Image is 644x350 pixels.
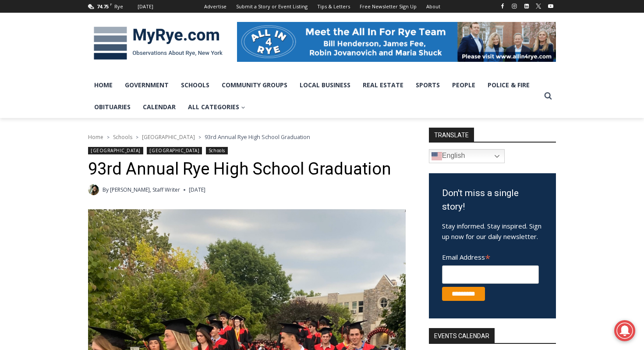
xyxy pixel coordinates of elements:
[481,74,536,96] a: Police & Fire
[216,74,294,96] a: Community Groups
[294,74,357,96] a: Local Business
[110,2,112,7] span: F
[136,134,138,140] span: >
[97,3,109,10] span: 74.75
[88,74,540,118] nav: Primary Navigation
[497,1,508,11] a: Facebook
[442,186,543,214] h3: Don't miss a single story!
[442,221,543,242] p: Stay informed. Stay inspired. Sign up now for our daily newsletter.
[429,149,505,163] a: English
[521,1,532,11] a: Linkedin
[88,184,99,195] a: Author image
[113,133,132,141] a: Schools
[410,74,446,96] a: Sports
[509,1,520,11] a: Instagram
[88,147,143,154] a: [GEOGRAPHIC_DATA]
[432,151,442,161] img: en
[545,1,556,11] a: YouTube
[182,96,251,118] a: All Categories
[533,1,544,11] a: X
[205,133,310,141] span: 93rd Annual Rye High School Graduation
[540,88,556,104] button: View Search Form
[88,21,228,66] img: MyRye.com
[446,74,481,96] a: People
[88,132,406,141] nav: Breadcrumbs
[442,248,539,264] label: Email Address
[429,128,474,142] strong: TRANSLATE
[103,186,109,194] span: By
[88,96,137,118] a: Obituaries
[88,159,406,179] h1: 93rd Annual Rye High School Graduation
[142,133,195,141] a: [GEOGRAPHIC_DATA]
[175,74,216,96] a: Schools
[88,184,99,195] img: (PHOTO: MyRye.com Intern and Editor Tucker Smith. Contributed.)Tucker Smith, MyRye.com
[107,134,110,140] span: >
[114,3,123,11] div: Rye
[189,186,205,194] time: [DATE]
[88,74,119,96] a: Home
[198,134,201,140] span: >
[138,3,153,11] div: [DATE]
[119,74,175,96] a: Government
[237,22,556,61] img: All in for Rye
[357,74,410,96] a: Real Estate
[88,133,103,141] a: Home
[429,328,495,343] h2: Events Calendar
[188,102,245,112] span: All Categories
[110,186,180,193] a: [PERSON_NAME], Staff Writer
[206,147,228,154] a: Schools
[147,147,202,154] a: [GEOGRAPHIC_DATA]
[137,96,182,118] a: Calendar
